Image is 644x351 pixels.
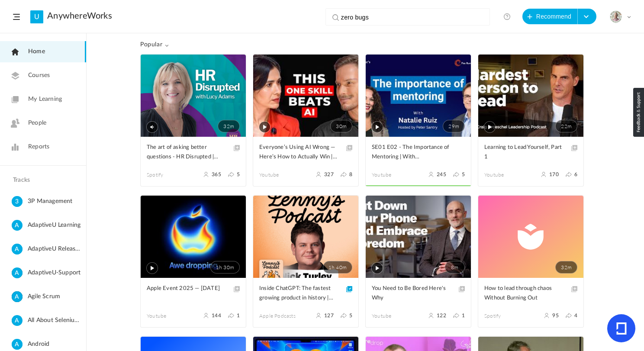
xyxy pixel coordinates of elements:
[437,171,446,177] span: 245
[141,55,246,137] a: 32m
[462,312,465,319] span: 1
[259,284,339,303] span: Inside ChatGPT: The fastest growing product in history | [PERSON_NAME] (Head of ChatGPT at OpenAl)
[574,312,577,319] span: 4
[147,312,193,320] span: Youtube
[445,261,465,274] span: 8m
[478,196,583,278] a: 32m
[437,312,446,319] span: 122
[147,143,240,162] a: The art of asking better questions - HR Disrupted | Podcast on Spotify
[259,143,339,162] span: Everyone’s Using AI Wrong — Here’s How to Actually Win | Hugging Face CSO Explains
[484,171,531,179] span: Youtube
[259,312,306,320] span: Apple Podcasts
[12,196,23,208] cite: 3
[47,11,112,21] a: AnywhereWorks
[366,55,471,137] a: 29m
[484,143,577,162] a: Learning to Lead Yourself, Part 1
[462,171,465,177] span: 5
[478,55,583,137] a: 22m
[28,339,83,350] span: Android
[28,71,50,80] span: Courses
[330,120,352,132] span: 30m
[372,143,452,162] span: SE01 E02 - The Importance of Mentoring | With [PERSON_NAME]
[237,312,240,319] span: 1
[30,10,43,23] a: U
[28,291,83,302] span: Agile Scrum
[574,171,577,177] span: 6
[610,11,622,23] img: julia-s-version-gybnm-profile-picture-frame-2024-template-16.png
[237,171,240,177] span: 5
[372,312,419,320] span: Youtube
[259,171,306,179] span: Youtube
[12,267,23,279] cite: A
[12,291,23,303] cite: A
[253,196,358,278] a: 1h 40m
[323,261,352,274] span: 1h 40m
[366,196,471,278] a: 8m
[218,120,240,132] span: 32m
[147,284,227,293] span: Apple Event 2025 — [DATE]
[372,171,419,179] span: Youtube
[484,143,564,162] span: Learning to Lead Yourself, Part 1
[28,47,45,56] span: Home
[549,171,559,177] span: 170
[12,339,23,351] cite: A
[12,315,23,327] cite: A
[140,41,169,48] span: Popular
[141,196,246,278] a: 1h 30m
[324,171,334,177] span: 327
[555,261,577,274] span: 32m
[552,312,558,319] span: 95
[259,143,352,162] a: Everyone’s Using AI Wrong — Here’s How to Actually Win | Hugging Face CSO Explains
[212,171,221,177] span: 365
[13,177,71,184] h4: Tracks
[12,220,23,232] cite: A
[28,119,46,128] span: People
[372,284,452,303] span: You Need to Be Bored Here's Why
[633,88,644,137] img: loop_feedback_btn.png
[324,312,334,319] span: 127
[147,171,193,179] span: Spotify
[522,9,578,24] button: Recommend
[28,244,83,254] span: AdaptiveU Release Details
[372,143,465,162] a: SE01 E02 - The Importance of Mentoring | With [PERSON_NAME]
[28,267,83,278] span: AdaptiveU-Support
[147,284,240,303] a: Apple Event 2025 — [DATE]
[28,142,49,151] span: Reports
[210,261,240,274] span: 1h 30m
[555,120,577,132] span: 22m
[28,220,83,231] span: AdaptiveU Learning
[212,312,221,319] span: 144
[28,315,83,326] span: All About Selenium Testing
[484,312,531,320] span: spotify
[372,284,465,303] a: You Need to Be Bored Here's Why
[484,284,577,303] a: How to lead through chaos Without Burning Out
[28,95,62,104] span: My Learning
[484,284,564,303] span: How to lead through chaos Without Burning Out
[253,55,358,137] a: 30m
[147,143,227,162] span: The art of asking better questions - HR Disrupted | Podcast on Spotify
[28,196,83,207] span: 3P Management
[443,120,465,132] span: 29m
[341,9,478,26] input: Search here...
[259,284,352,303] a: Inside ChatGPT: The fastest growing product in history | [PERSON_NAME] (Head of ChatGPT at OpenAl)
[349,171,352,177] span: 8
[349,312,352,319] span: 5
[12,244,23,255] cite: A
